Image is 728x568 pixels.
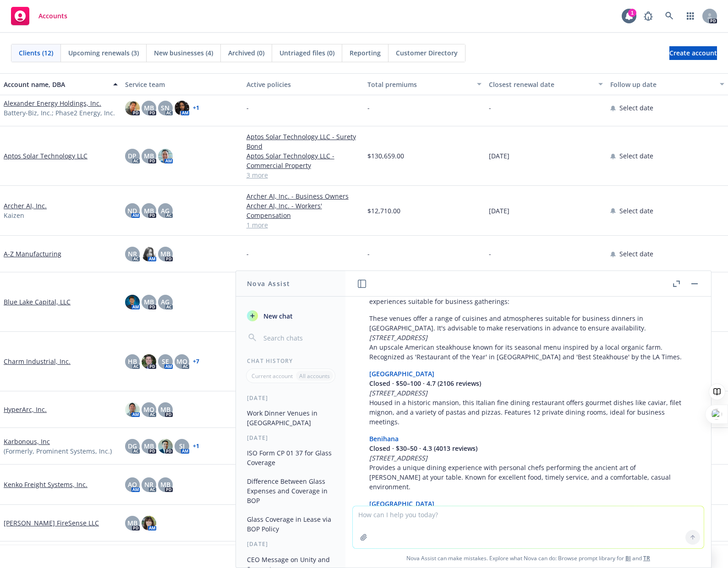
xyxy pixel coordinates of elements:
[369,369,434,378] a: [GEOGRAPHIC_DATA]
[610,80,714,89] div: Follow up date
[364,73,485,95] button: Total premiums
[4,480,88,489] a: Kenko Freight Systems, Inc.
[4,108,115,118] span: Battery-Biz, Inc.; Phase2 Energy, Inc.
[236,394,345,402] div: [DATE]
[669,46,717,60] a: Create account
[489,103,491,113] span: -
[4,518,99,528] a: [PERSON_NAME] FireSense LLC
[193,105,199,111] a: + 1
[369,434,399,443] a: Benihana
[128,151,137,161] span: DP
[143,405,154,414] span: MQ
[4,297,71,307] a: Blue Lake Capital, LLC
[367,80,471,89] div: Total premiums
[243,474,338,508] button: Difference Between Glass Expenses and Coverage in BOP
[160,249,170,259] span: MB
[369,379,481,388] span: Closed · $50–100 · 4.7 (2106 reviews)
[369,454,427,462] em: [STREET_ADDRESS]
[193,444,199,449] a: + 1
[127,518,137,528] span: MB
[128,357,137,366] span: HB
[144,206,154,216] span: MB
[158,439,173,454] img: photo
[369,369,687,427] p: Housed in a historic mansion, this Italian fine dining restaurant offers gourmet dishes like cavi...
[144,151,154,161] span: MB
[4,211,24,220] span: Kaizen
[489,80,593,89] div: Closest renewal date
[367,249,370,259] span: -
[619,151,653,161] span: Select date
[625,554,631,562] a: BI
[4,249,61,259] a: A-Z Manufacturing
[681,7,700,25] a: Switch app
[68,48,139,58] span: Upcoming renewals (3)
[228,48,264,58] span: Archived (0)
[619,249,653,259] span: Select date
[142,354,156,369] img: photo
[128,480,137,489] span: AO
[369,287,687,306] p: For a work dinner in [GEOGRAPHIC_DATA], here are several venues that offer excellent dining exper...
[4,201,47,211] a: Archer AI, Inc.
[7,3,71,29] a: Accounts
[154,48,213,58] span: New businesses (4)
[193,359,199,364] a: + 7
[160,405,170,414] span: MB
[4,357,71,366] a: Charm Industrial, Inc.
[252,372,293,380] p: Current account
[4,98,101,108] a: Alexander Energy Holdings, Inc.
[160,480,170,489] span: MB
[660,7,679,25] a: Search
[38,12,67,20] span: Accounts
[489,206,509,216] span: [DATE]
[299,372,330,380] p: All accounts
[121,73,243,95] button: Service team
[243,308,338,324] button: New chat
[179,441,185,451] span: SJ
[489,249,491,259] span: -
[247,279,290,288] h1: Nova Assist
[669,44,717,62] span: Create account
[246,132,361,151] a: Aptos Solar Technology LLC - Surety Bond
[369,499,687,547] p: An elevated rooftop experience at the [GEOGRAPHIC_DATA], offering panoramic city and Disneyland v...
[144,480,153,489] span: NR
[367,103,370,113] span: -
[643,554,650,562] a: TR
[246,170,361,180] a: 3 more
[279,48,334,58] span: Untriaged files (0)
[246,103,249,113] span: -
[243,445,338,470] button: ISO Form CP 01 37 for Glass Coverage
[246,220,361,230] a: 1 more
[243,512,338,536] button: Glass Coverage in Lease via BOP Policy
[4,151,88,161] a: Aptos Solar Technology LLC
[369,434,687,492] p: Provides a unique dining experience with personal chefs performing the ancient art of [PERSON_NAM...
[4,437,50,446] a: Karbonous, Inc
[243,406,338,430] button: Work Dinner Venues in [GEOGRAPHIC_DATA]
[142,516,156,530] img: photo
[607,73,728,95] button: Follow up date
[262,331,334,344] input: Search chats
[4,80,108,89] div: Account name, DBA
[128,249,137,259] span: NR
[619,206,653,216] span: Select date
[246,191,361,201] a: Archer AI, Inc. - Business Owners
[144,297,154,307] span: MB
[125,295,140,309] img: photo
[246,201,361,220] a: Archer AI, Inc. - Workers' Compensation
[489,151,509,161] span: [DATE]
[158,149,173,163] img: photo
[243,73,364,95] button: Active policies
[19,48,53,58] span: Clients (12)
[125,101,140,115] img: photo
[246,249,249,259] span: -
[396,48,458,58] span: Customer Directory
[350,48,381,58] span: Reporting
[639,7,657,25] a: Report a Bug
[161,103,170,113] span: SN
[4,405,47,414] a: HyperArc, Inc.
[144,103,154,113] span: MB
[142,247,156,261] img: photo
[125,402,140,417] img: photo
[246,80,361,89] div: Active policies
